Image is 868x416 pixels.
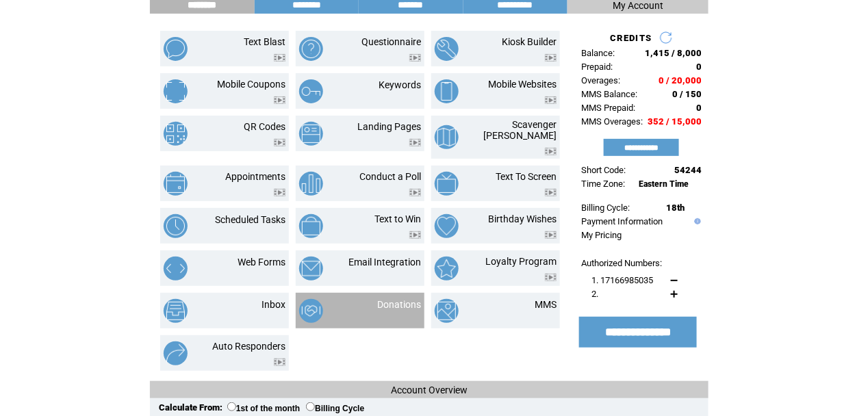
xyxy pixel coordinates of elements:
[545,148,557,155] img: video.png
[666,203,685,213] span: 18th
[274,54,285,62] img: video.png
[299,299,323,323] img: donations.png
[409,231,421,239] img: video.png
[409,139,421,146] img: video.png
[164,122,188,146] img: qr-codes.png
[274,139,285,146] img: video.png
[164,37,188,61] img: text-blast.png
[435,79,459,103] img: mobile-websites.png
[672,89,702,99] span: 0 / 150
[691,218,701,224] img: help.gif
[545,274,557,281] img: video.png
[581,165,626,175] span: Short Code:
[215,214,285,225] a: Scheduled Tasks
[391,385,468,395] span: Account Overview
[164,299,188,323] img: inbox.png
[212,341,285,352] a: Auto Responders
[545,54,557,62] img: video.png
[409,189,421,196] img: video.png
[645,48,702,58] span: 1,415 / 8,000
[227,404,300,413] label: 1st of the month
[377,299,421,310] a: Donations
[274,359,285,366] img: video.png
[591,275,653,285] span: 1. 17166985035
[581,116,643,127] span: MMS Overages:
[496,171,557,182] a: Text To Screen
[357,121,421,132] a: Landing Pages
[299,214,323,238] img: text-to-win.png
[535,299,557,310] a: MMS
[581,258,662,268] span: Authorized Numbers:
[610,33,652,43] span: CREDITS
[488,79,557,90] a: Mobile Websites
[299,172,323,196] img: conduct-a-poll.png
[261,299,285,310] a: Inbox
[299,37,323,61] img: questionnaire.png
[581,230,622,240] a: My Pricing
[581,89,637,99] span: MMS Balance:
[164,341,188,365] img: auto-responders.png
[306,402,315,411] input: Billing Cycle
[581,103,635,113] span: MMS Prepaid:
[361,36,421,47] a: Questionnaire
[545,189,557,196] img: video.png
[696,103,702,113] span: 0
[581,48,615,58] span: Balance:
[164,79,188,103] img: mobile-coupons.png
[581,75,620,86] span: Overages:
[435,125,459,149] img: scavenger-hunt.png
[435,37,459,61] img: kiosk-builder.png
[274,189,285,196] img: video.png
[659,75,702,86] span: 0 / 20,000
[581,179,625,189] span: Time Zone:
[306,404,364,413] label: Billing Cycle
[379,79,421,90] a: Keywords
[359,171,421,182] a: Conduct a Poll
[299,257,323,281] img: email-integration.png
[483,119,557,141] a: Scavenger [PERSON_NAME]
[244,121,285,132] a: QR Codes
[581,62,613,72] span: Prepaid:
[581,203,630,213] span: Billing Cycle:
[164,257,188,281] img: web-forms.png
[274,96,285,104] img: video.png
[374,213,421,224] a: Text to Win
[591,289,598,299] span: 2.
[159,402,222,413] span: Calculate From:
[545,96,557,104] img: video.png
[227,402,236,411] input: 1st of the month
[164,214,188,238] img: scheduled-tasks.png
[485,256,557,267] a: Loyalty Program
[696,62,702,72] span: 0
[488,213,557,224] a: Birthday Wishes
[502,36,557,47] a: Kiosk Builder
[581,216,663,226] a: Payment Information
[435,257,459,281] img: loyalty-program.png
[545,231,557,239] img: video.png
[409,54,421,62] img: video.png
[244,36,285,47] a: Text Blast
[225,171,285,182] a: Appointments
[299,122,323,146] img: landing-pages.png
[217,79,285,90] a: Mobile Coupons
[435,214,459,238] img: birthday-wishes.png
[674,165,702,175] span: 54244
[435,299,459,323] img: mms.png
[238,257,285,268] a: Web Forms
[348,257,421,268] a: Email Integration
[299,79,323,103] img: keywords.png
[435,172,459,196] img: text-to-screen.png
[639,179,689,189] span: Eastern Time
[164,172,188,196] img: appointments.png
[648,116,702,127] span: 352 / 15,000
